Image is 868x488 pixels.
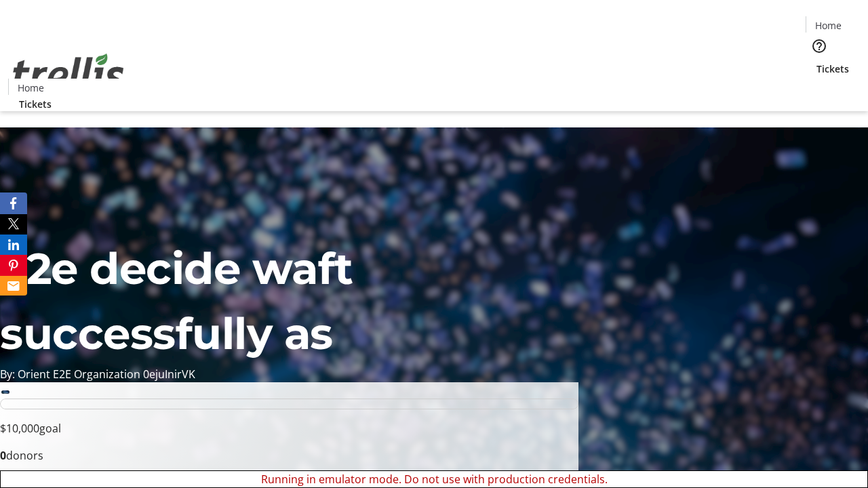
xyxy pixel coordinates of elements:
[806,33,833,60] button: Help
[9,81,52,95] a: Home
[18,81,44,95] span: Home
[8,97,62,111] a: Tickets
[806,76,833,103] button: Cart
[8,39,129,106] img: Orient E2E Organization 0ejuInirVK's Logo
[806,18,850,33] a: Home
[815,18,842,33] span: Home
[816,62,849,76] span: Tickets
[19,97,52,111] span: Tickets
[806,62,860,76] a: Tickets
